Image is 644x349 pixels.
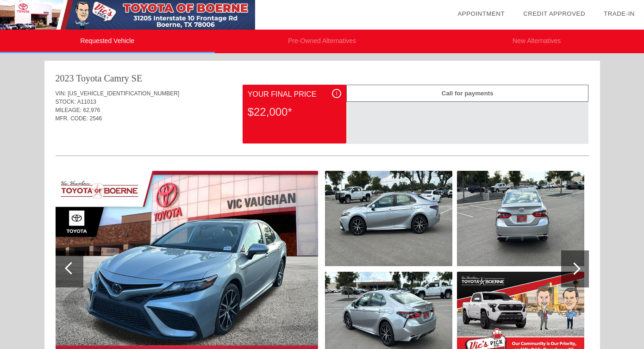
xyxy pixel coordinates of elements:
span: 62,976 [83,107,100,113]
span: i [336,90,338,97]
img: image.aspx [325,171,452,266]
span: [US_VEHICLE_IDENTIFICATION_NUMBER] [68,90,179,97]
div: Quoted on [DATE] 7:43:15 PM [56,128,589,143]
span: 2546 [90,115,102,122]
div: 2023 Toyota Camry [56,72,129,85]
a: Trade-In [604,10,635,17]
div: SE [131,72,142,85]
li: New Alternatives [429,30,644,53]
li: Pre-Owned Alternatives [215,30,430,53]
a: Appointment [457,10,505,17]
span: MILEAGE: [56,107,82,113]
span: MFR. CODE: [56,115,88,122]
img: image.aspx [457,171,584,266]
span: STOCK: [56,99,76,105]
div: $22,000* [248,100,341,124]
div: Your Final Price [248,89,341,100]
div: Call for payments [346,85,588,102]
span: A11013 [77,99,96,105]
a: Credit Approved [523,10,585,17]
span: VIN: [56,90,66,97]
